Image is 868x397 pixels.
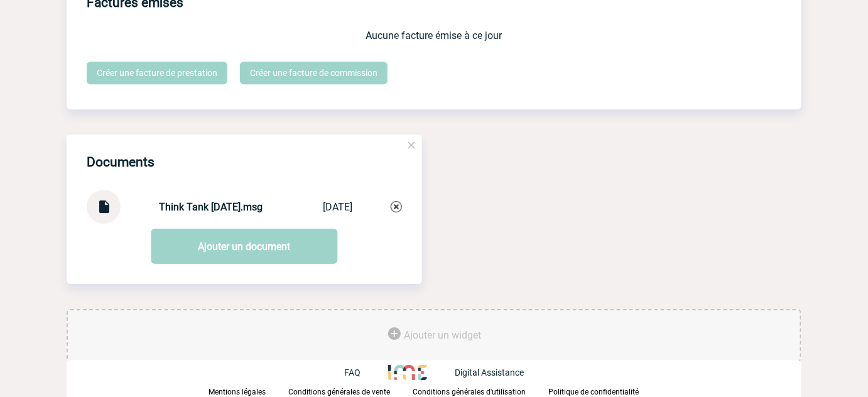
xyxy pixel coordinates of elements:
[413,385,549,397] a: Conditions générales d'utilisation
[455,367,524,378] p: Digital Assistance
[67,309,801,362] div: Ajouter des outils d'aide à la gestion de votre événement
[344,367,361,378] p: FAQ
[151,229,338,264] a: Ajouter un document
[413,388,526,396] p: Conditions générales d'utilisation
[240,62,388,84] a: Créer une facture de commission
[159,201,263,213] strong: Think Tank [DATE].msg
[87,62,227,84] a: Créer une facture de prestation
[549,385,659,397] a: Politique de confidentialité
[323,201,352,213] div: [DATE]
[388,365,427,380] img: http://www.idealmeetingsevents.fr/
[391,201,402,212] img: Supprimer
[87,30,781,41] p: Aucune facture émise à ce jour
[344,366,388,378] a: FAQ
[209,388,266,396] p: Mentions légales
[209,385,289,397] a: Mentions légales
[406,139,417,151] img: close.png
[549,388,639,396] p: Politique de confidentialité
[404,329,482,341] span: Ajouter un widget
[87,155,155,170] h4: Documents
[289,388,391,396] p: Conditions générales de vente
[289,385,413,397] a: Conditions générales de vente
